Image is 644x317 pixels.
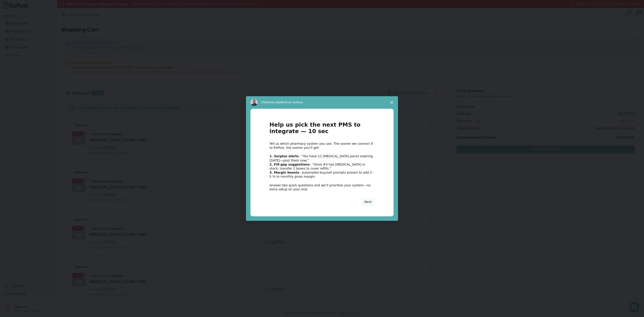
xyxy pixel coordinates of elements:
img: Profile image for Manuel [250,99,258,106]
button: Next [361,198,375,206]
div: Answer two quick questions and we’ll prioritise your system—no extra setup on your end. [269,183,375,191]
div: – “Store #3 has [MEDICAL_DATA] in stock; transfer 2 boxes to cover refills.” [269,162,375,170]
b: 2. Fill-gap suggestions [269,163,310,166]
div: – automated buy/sell prompts proven to add 2-5 % to monthly gross margin. [269,170,375,179]
span: [PERSON_NAME] [261,101,285,104]
h1: Help us pick the next PMS to integrate — 10 sec [269,122,375,137]
span: Close survey [386,96,398,109]
div: – “You have 12 [MEDICAL_DATA] packs expiring [DATE]—post them now.” [269,154,375,162]
b: 3. Margin boosts [269,171,299,174]
b: 1. Surplus alerts [269,154,299,158]
span: from RxPost [285,101,303,104]
div: Tell us which pharmacy system you use. The sooner we connect it to RxPost, the sooner you’ll get: [269,142,375,150]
